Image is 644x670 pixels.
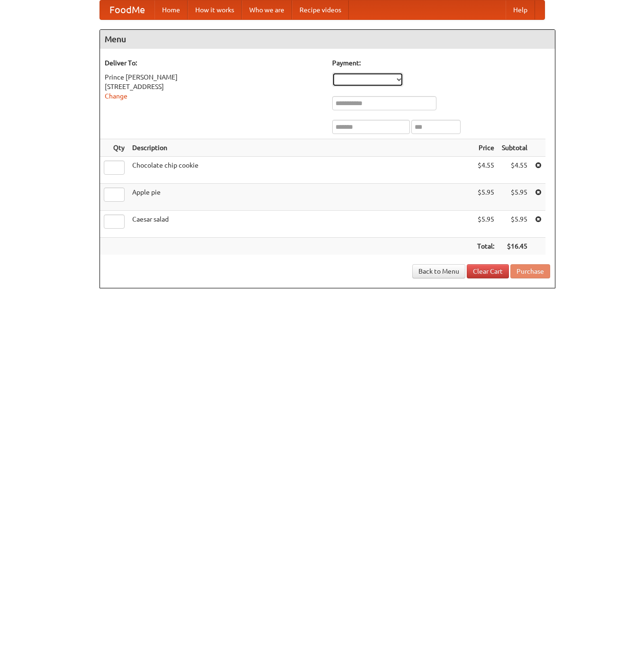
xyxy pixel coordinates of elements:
td: $5.95 [498,184,531,211]
a: Home [154,0,188,19]
a: Recipe videos [292,0,349,19]
a: How it works [188,0,242,19]
td: $5.95 [473,211,498,238]
a: Help [506,0,535,19]
a: Who we are [242,0,292,19]
td: $5.95 [473,184,498,211]
th: Subtotal [498,139,531,157]
a: Clear Cart [467,264,509,278]
th: Qty [100,139,128,157]
a: Change [105,92,127,100]
td: Chocolate chip cookie [128,157,473,184]
h5: Payment: [332,58,550,68]
th: Total: [473,238,498,255]
td: Caesar salad [128,211,473,238]
th: Description [128,139,473,157]
a: Back to Menu [412,264,465,278]
td: $4.55 [498,157,531,184]
td: Apple pie [128,184,473,211]
div: Prince [PERSON_NAME] [105,72,323,82]
td: $5.95 [498,211,531,238]
h5: Deliver To: [105,58,323,68]
div: [STREET_ADDRESS] [105,82,323,91]
th: Price [473,139,498,157]
h4: Menu [100,30,555,49]
td: $4.55 [473,157,498,184]
button: Purchase [510,264,550,278]
th: $16.45 [498,238,531,255]
a: FoodMe [100,0,154,19]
